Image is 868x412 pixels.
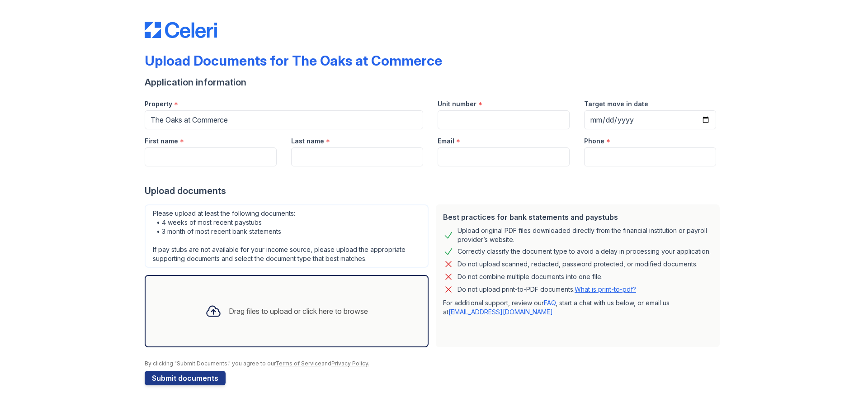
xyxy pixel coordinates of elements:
[443,212,712,223] div: Best practices for bank statements and paystubs
[229,306,368,317] div: Drag files to upload or click here to browse
[145,76,723,89] div: Application information
[438,137,454,146] label: Email
[458,259,698,270] div: Do not upload scanned, redacted, password protected, or modified documents.
[145,99,172,109] label: Property
[448,308,553,316] a: [EMAIL_ADDRESS][DOMAIN_NAME]
[443,298,712,317] p: For additional support, review our , start a chat with us below, or email us at
[145,204,429,268] div: Please upload at least the following documents: • 4 weeks of most recent paystubs • 3 month of mo...
[145,137,178,146] label: First name
[291,137,324,146] label: Last name
[458,226,712,244] div: Upload original PDF files downloaded directly from the financial institution or payroll provider’...
[145,360,723,367] div: By clicking "Submit Documents," you agree to our and
[584,137,604,146] label: Phone
[331,360,369,367] a: Privacy Policy.
[458,246,711,257] div: Correctly classify the document type to avoid a delay in processing your application.
[575,285,636,293] a: What is print-to-pdf?
[544,299,556,307] a: FAQ
[438,99,476,109] label: Unit number
[145,185,723,197] div: Upload documents
[458,271,603,282] div: Do not combine multiple documents into one file.
[145,22,217,38] img: CE_Logo_Blue-a8612792a0a2168367f1c8372b55b34899dd931a85d93a1a3d3e32e68fde9ad4.png
[584,99,648,109] label: Target move in date
[275,360,321,367] a: Terms of Service
[458,285,636,294] p: Do not upload print-to-PDF documents.
[830,376,859,403] iframe: chat widget
[145,52,442,69] div: Upload Documents for The Oaks at Commerce
[145,371,226,385] button: Submit documents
